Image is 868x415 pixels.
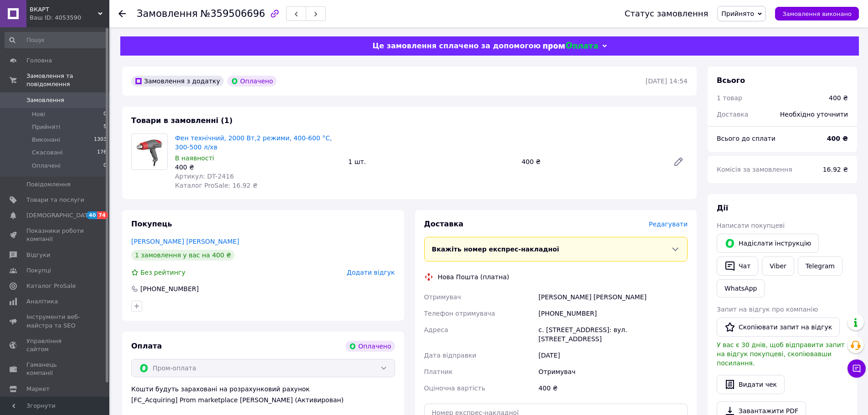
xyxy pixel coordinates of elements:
[26,361,84,377] span: Гаманець компанії
[424,220,464,228] span: Доставка
[227,76,277,87] div: Оплачено
[432,246,560,253] span: Вкажіть номер експрес-накладної
[175,163,341,172] div: 400 ₴
[372,41,540,50] span: Це замовлення сплачено за допомогою
[26,282,76,290] span: Каталог ProSale
[30,5,98,14] span: ВКАРТ
[26,297,58,306] span: Аналітика
[537,380,689,396] div: 400 ₴
[132,134,167,169] img: Фен технiчний, 2000 Вт,2 режими, 400-600 °C, 300-500 л/хв
[32,149,63,157] span: Скасовані
[717,111,748,118] span: Доставка
[103,162,107,170] span: 0
[26,266,51,275] span: Покупці
[717,222,785,229] span: Написати покупцеві
[26,337,84,354] span: Управління сайтом
[717,204,728,212] span: Дії
[829,93,848,102] div: 400 ₴
[87,211,97,219] span: 40
[847,359,866,378] button: Чат з покупцем
[798,256,842,276] a: Telegram
[424,293,461,301] span: Отримувач
[5,32,108,48] input: Пошук
[717,375,785,394] button: Видати чек
[721,10,754,17] span: Прийнято
[26,211,94,220] span: [DEMOGRAPHIC_DATA]
[139,284,200,293] div: [PHONE_NUMBER]
[137,8,198,19] span: Замовлення
[537,305,689,322] div: [PHONE_NUMBER]
[717,306,818,313] span: Запит на відгук про компанію
[32,110,45,118] span: Нові
[131,220,172,228] span: Покупець
[26,313,84,329] span: Інструменти веб-майстра та SEO
[762,256,794,276] a: Viber
[717,234,819,253] button: Надіслати інструкцію
[823,166,848,173] span: 16.92 ₴
[717,341,845,367] span: У вас є 30 днів, щоб відправити запит на відгук покупцеві, скопіювавши посилання.
[175,154,214,162] span: В наявності
[131,250,235,261] div: 1 замовлення у вас на 400 ₴
[424,384,485,392] span: Оціночна вартість
[646,77,688,85] time: [DATE] 14:54
[518,155,666,168] div: 400 ₴
[26,96,64,104] span: Замовлення
[424,352,477,359] span: Дата відправки
[537,364,689,380] div: Отримувач
[424,326,448,333] span: Адреса
[175,134,332,151] a: Фен технiчний, 2000 Вт,2 режими, 400-600 °C, 300-500 л/хв
[175,173,234,180] span: Артикул: DT-2416
[775,7,859,20] button: Замовлення виконано
[131,395,395,405] div: [FC_Acquiring] Prom marketplace [PERSON_NAME] (Активирован)
[717,135,776,142] span: Всього до сплати
[537,347,689,364] div: [DATE]
[118,9,126,18] div: Повернутися назад
[131,342,162,350] span: Оплата
[424,368,453,375] span: Платник
[424,310,495,317] span: Телефон отримувача
[103,123,107,131] span: 5
[347,269,395,276] span: Додати відгук
[543,42,598,51] img: evopay logo
[717,279,765,297] a: WhatsApp
[131,384,395,405] div: Кошти будуть зараховані на розрахунковий рахунок
[782,10,852,17] span: Замовлення виконано
[32,136,60,144] span: Виконані
[131,238,239,245] a: [PERSON_NAME] [PERSON_NAME]
[32,123,60,131] span: Прийняті
[97,149,107,157] span: 176
[436,272,512,282] div: Нова Пошта (платна)
[30,14,109,22] div: Ваш ID: 4053590
[140,269,185,276] span: Без рейтингу
[717,166,792,173] span: Комісія за замовлення
[175,182,257,189] span: Каталог ProSale: 16.92 ₴
[131,76,224,87] div: Замовлення з додатку
[26,251,50,259] span: Відгуки
[717,94,742,102] span: 1 товар
[94,136,107,144] span: 1303
[103,110,107,118] span: 0
[131,116,233,125] span: Товари в замовленні (1)
[717,256,758,276] button: Чат
[200,8,265,19] span: №359506696
[345,341,395,352] div: Оплачено
[26,227,84,243] span: Показники роботи компанії
[344,155,518,168] div: 1 шт.
[26,196,84,204] span: Товари та послуги
[775,104,853,124] div: Необхідно уточнити
[97,211,108,219] span: 74
[625,9,709,18] div: Статус замовлення
[26,72,109,88] span: Замовлення та повідомлення
[26,180,71,189] span: Повідомлення
[26,56,52,65] span: Головна
[827,135,848,142] b: 400 ₴
[32,162,61,170] span: Оплачені
[537,289,689,305] div: [PERSON_NAME] [PERSON_NAME]
[717,318,840,337] button: Скопіювати запит на відгук
[26,385,50,393] span: Маркет
[649,220,688,228] span: Редагувати
[537,322,689,347] div: с. [STREET_ADDRESS]: вул. [STREET_ADDRESS]
[669,153,688,171] a: Редагувати
[717,76,745,85] span: Всього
